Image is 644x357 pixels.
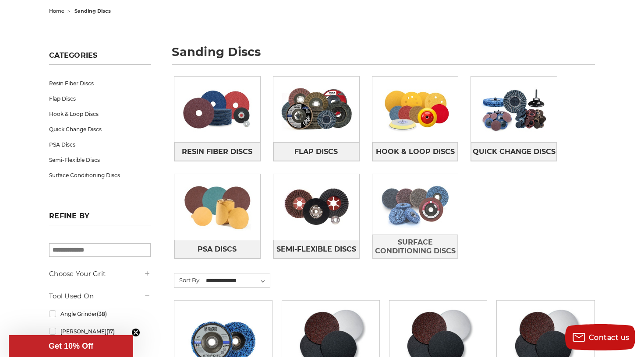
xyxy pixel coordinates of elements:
a: [PERSON_NAME] [49,324,151,339]
span: (17) [106,328,115,335]
a: Resin Fiber Discs [174,142,260,161]
div: Get 10% OffClose teaser [9,335,133,357]
h5: Refine by [49,212,151,225]
span: Surface Conditioning Discs [373,235,458,259]
a: home [49,8,64,14]
span: Semi-Flexible Discs [276,242,356,257]
a: PSA Discs [174,240,260,259]
span: Flap Discs [294,144,338,159]
h5: Choose Your Grit [49,269,151,279]
img: Semi-Flexible Discs [273,177,359,237]
a: Semi-Flexible Discs [273,240,359,259]
span: Resin Fiber Discs [182,144,252,159]
span: (38) [97,311,107,317]
a: Surface Conditioning Discs [372,234,458,259]
img: Resin Fiber Discs [174,79,260,140]
select: Sort By: [205,274,270,287]
a: Angle Grinder [49,306,151,322]
a: Flap Discs [273,142,359,161]
h1: sanding discs [172,46,595,65]
a: Surface Conditioning Discs [49,168,151,183]
button: Close teaser [131,328,140,337]
a: Flap Discs [49,91,151,106]
a: Hook & Loop Discs [372,142,458,161]
a: Resin Fiber Discs [49,76,151,91]
a: Semi-Flexible Discs [49,152,151,168]
label: Sort By: [174,273,201,287]
span: sanding discs [74,8,111,14]
span: Quick Change Discs [473,144,556,159]
a: PSA Discs [49,137,151,152]
a: Quick Change Discs [471,142,557,161]
span: PSA Discs [198,242,237,257]
button: Contact us [565,324,635,350]
h5: Categories [49,51,151,65]
img: Surface Conditioning Discs [372,174,458,234]
img: Quick Change Discs [471,79,557,140]
span: Hook & Loop Discs [376,144,455,159]
a: Hook & Loop Discs [49,106,151,122]
img: Hook & Loop Discs [372,79,458,140]
span: Contact us [589,333,630,342]
h5: Tool Used On [49,291,151,301]
img: PSA Discs [174,177,260,237]
a: Quick Change Discs [49,122,151,137]
img: Flap Discs [273,79,359,140]
span: Get 10% Off [49,342,93,350]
